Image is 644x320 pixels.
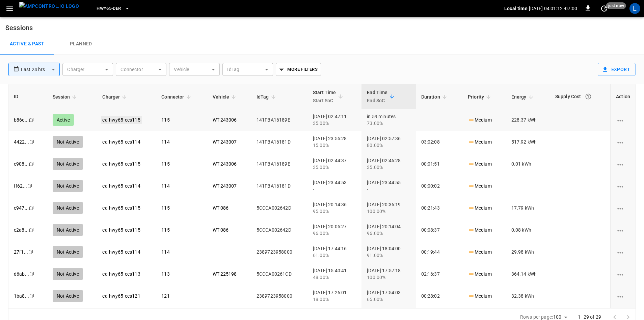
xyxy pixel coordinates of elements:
div: 91.00% [367,252,410,259]
a: 114 [161,139,169,145]
a: ca-hwy65-ccs114 [102,139,140,145]
img: ampcontrol.io logo [19,2,79,10]
div: copy [29,270,35,278]
div: sessions table [8,84,636,308]
span: HWY65-DER [97,5,121,13]
div: 80.00% [367,142,410,149]
div: charging session options [616,116,630,123]
a: WT-225198 [213,271,237,277]
a: 4422... [14,139,29,145]
p: Medium [468,161,492,168]
a: 114 [161,249,169,255]
button: set refresh interval [599,3,610,14]
a: ca-hwy65-ccs114 [102,183,140,189]
td: - [207,241,251,263]
div: charging session options [616,183,630,189]
td: 364.14 kWh [506,263,550,285]
a: 115 [161,117,169,123]
div: copy [28,116,35,124]
a: 114 [161,183,169,189]
span: Start TimeStart SoC [313,88,345,105]
div: Not Active [53,224,83,236]
div: Start Time [313,88,336,105]
div: charging session options [616,205,630,211]
div: copy [29,138,35,146]
div: [DATE] 20:05:27 [313,223,356,237]
td: - [550,219,610,241]
p: [DATE] 04:01:12 -07:00 [529,5,577,12]
div: 48.00% [313,274,356,281]
a: WT-243006 [213,117,237,123]
a: 113 [161,271,169,277]
div: Not Active [53,158,83,170]
div: charging session options [616,161,630,167]
button: The cost of your charging session based on your supply rates [582,90,594,103]
div: End Time [367,88,387,105]
a: ca-hwy65-ccs114 [102,249,140,255]
div: profile-icon [629,3,640,14]
td: 141FBA16189E [251,109,307,131]
td: 00:19:44 [416,241,462,263]
td: 00:01:51 [416,153,462,175]
div: Last 24 hrs [21,63,60,76]
p: Local time [504,5,528,12]
div: in 59 minutes [367,113,410,127]
td: 32.38 kWh [506,285,550,307]
div: [DATE] 20:14:36 [313,201,356,215]
span: Vehicle [213,93,238,101]
div: 35.00% [313,120,356,127]
a: e947... [14,205,29,211]
div: 35.00% [313,164,356,171]
span: Session [53,93,79,101]
div: Not Active [53,180,83,192]
div: Not Active [53,268,83,280]
a: Planned [54,33,108,55]
div: [DATE] 23:44:55 [367,179,410,193]
td: - [416,109,462,131]
td: - [550,131,610,153]
div: 95.00% [313,208,356,215]
div: copy [28,160,35,168]
th: ID [8,84,47,109]
div: charging session options [616,138,630,145]
div: 96.00% [313,230,356,237]
div: - [313,186,356,193]
div: [DATE] 23:44:53 [313,179,356,193]
div: copy [28,204,35,212]
button: Export [598,63,636,76]
a: ca-hwy65-ccs121 [102,293,140,299]
div: 35.00% [367,164,410,171]
td: 5CCCA002642D [251,219,307,241]
td: 5CCCA00261CD [251,263,307,285]
div: [DATE] 15:40:41 [313,267,356,281]
td: - [550,109,610,131]
div: 15.00% [313,142,356,149]
div: 100.00% [367,274,410,281]
span: just now [606,2,626,9]
div: 96.00% [367,230,410,237]
div: [DATE] 17:26:01 [313,289,356,303]
div: copy [27,182,33,190]
td: - [506,175,550,197]
a: ca-hwy65-ccs115 [101,116,141,124]
td: - [550,241,610,263]
div: 61.00% [313,252,356,259]
button: HWY65-DER [94,2,132,15]
a: ca-hwy65-ccs115 [102,205,140,211]
td: 00:28:02 [416,285,462,307]
a: ca-hwy65-ccs115 [102,161,140,167]
button: More Filters [276,63,321,76]
div: charging session options [616,271,630,277]
p: Start SoC [313,97,336,105]
span: Charger [102,93,129,101]
td: 0.01 kWh [506,153,550,175]
a: WT-243006 [213,161,237,167]
p: Medium [468,205,492,212]
td: 2389723958000 [251,241,307,263]
td: - [207,285,251,307]
p: Medium [468,249,492,256]
div: [DATE] 02:47:11 [313,113,356,127]
td: - [550,263,610,285]
span: IdTag [257,93,278,101]
div: charging session options [616,227,630,233]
